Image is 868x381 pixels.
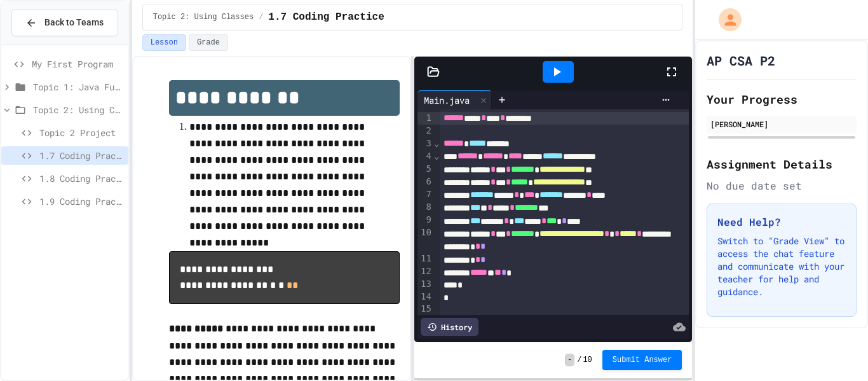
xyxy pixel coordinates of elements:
span: Submit Answer [613,355,672,365]
div: 9 [417,214,433,226]
h2: Assignment Details [707,155,857,173]
button: Back to Teams [11,9,118,36]
div: 13 [417,278,433,291]
span: Topic 2: Using Classes [33,103,123,116]
div: 2 [417,125,433,137]
span: Fold line [433,151,440,161]
div: 6 [417,176,433,188]
div: My Account [705,5,745,34]
div: [PERSON_NAME] [710,118,853,130]
span: 1.7 Coding Practice [39,149,123,162]
span: 10 [583,355,592,365]
div: History [421,318,478,336]
button: Lesson [142,34,186,51]
h1: AP CSA P2 [707,52,775,69]
div: 7 [417,188,433,201]
div: 10 [417,226,433,252]
span: Topic 1: Java Fundamentals [33,80,123,94]
button: Grade [189,34,228,51]
span: - [565,354,574,366]
h2: Your Progress [707,90,857,108]
div: No due date set [707,178,857,193]
div: 3 [417,137,433,150]
span: 1.7 Coding Practice [268,10,384,25]
span: Topic 2: Using Classes [153,12,254,22]
span: 1.9 Coding Practice [39,195,123,208]
span: / [259,12,263,22]
div: 12 [417,265,433,278]
div: Main.java [417,94,476,107]
div: 14 [417,291,433,303]
span: 1.8 Coding Practice [39,172,123,185]
span: My First Program [32,57,123,71]
div: Main.java [417,90,492,109]
div: 8 [417,201,433,214]
button: Submit Answer [602,350,682,370]
p: Switch to "Grade View" to access the chat feature and communicate with your teacher for help and ... [717,235,846,298]
div: 5 [417,163,433,176]
div: 1 [417,112,433,125]
div: 15 [417,303,433,315]
span: / [577,355,581,365]
span: Back to Teams [44,16,104,29]
h3: Need Help? [717,214,846,230]
span: Topic 2 Project [39,126,123,139]
div: 11 [417,253,433,265]
div: 4 [417,150,433,163]
span: Fold line [433,138,440,148]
